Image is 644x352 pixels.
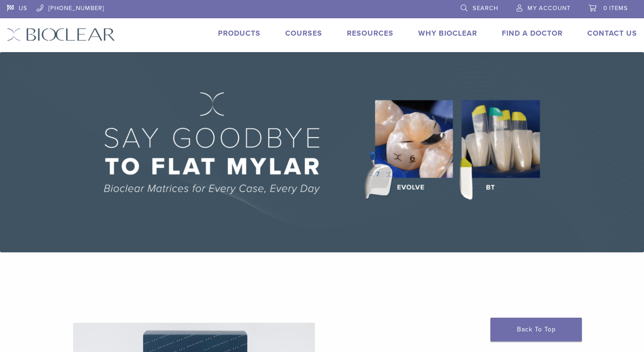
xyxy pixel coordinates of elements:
[587,29,637,38] a: Contact Us
[418,29,477,38] a: Why Bioclear
[285,29,322,38] a: Courses
[527,5,570,12] span: My Account
[347,29,394,38] a: Resources
[502,29,563,38] a: Find A Doctor
[7,28,115,41] img: Bioclear
[473,5,498,12] span: Search
[218,29,261,38] a: Products
[490,318,582,341] a: Back To Top
[603,5,628,12] span: 0 items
